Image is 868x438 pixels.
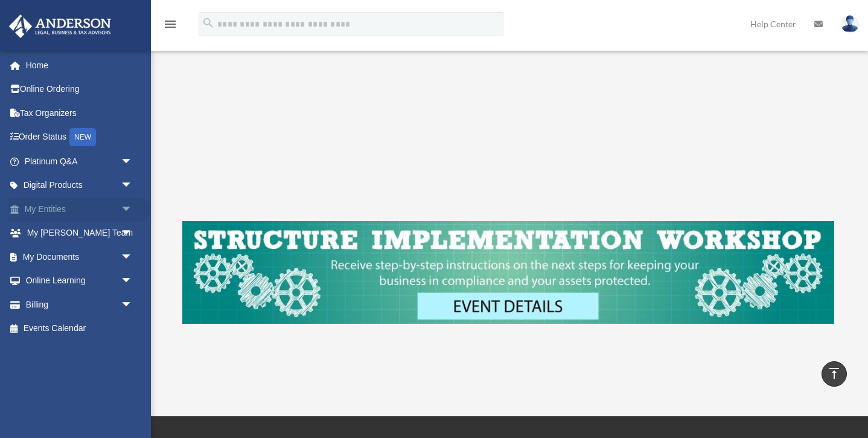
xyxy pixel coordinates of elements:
span: arrow_drop_down [121,197,145,222]
a: Digital Productsarrow_drop_down [8,173,151,198]
span: arrow_drop_down [121,173,145,198]
div: NEW [69,128,96,146]
a: My [PERSON_NAME] Teamarrow_drop_down [8,221,151,245]
span: arrow_drop_down [121,292,145,317]
i: vertical_align_top [827,366,841,381]
a: Order StatusNEW [8,125,151,150]
a: menu [163,21,177,31]
img: User Pic [841,15,859,33]
a: Platinum Q&Aarrow_drop_down [8,149,151,173]
a: My Entitiesarrow_drop_down [8,197,151,221]
i: search [202,16,215,30]
span: arrow_drop_down [121,221,145,246]
a: Home [8,53,151,77]
a: My Documentsarrow_drop_down [8,245,151,269]
i: menu [163,17,177,31]
a: Events Calendar [8,317,151,341]
span: arrow_drop_down [121,269,145,294]
a: vertical_align_top [822,361,847,387]
a: Tax Organizers [8,101,151,125]
a: Billingarrow_drop_down [8,292,151,317]
img: Anderson Advisors Platinum Portal [5,14,115,38]
a: Online Learningarrow_drop_down [8,269,151,293]
span: arrow_drop_down [121,245,145,269]
span: arrow_drop_down [121,149,145,174]
a: Online Ordering [8,77,151,101]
